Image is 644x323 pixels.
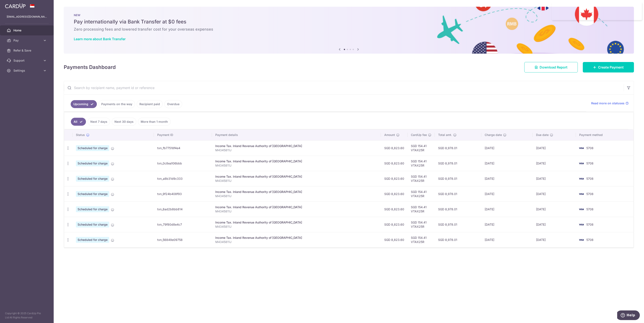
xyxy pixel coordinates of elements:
span: 5708 [586,192,593,196]
div: Income Tax. Inland Revenue Authority of [GEOGRAPHIC_DATA] [215,144,378,148]
td: [DATE] [533,156,576,171]
span: 5708 [586,223,593,226]
span: 5708 [586,161,593,165]
span: Support [13,58,41,63]
td: SGD 154.41 VTAX25R [408,156,435,171]
td: [DATE] [533,217,576,232]
a: Read more on statuses [591,101,629,105]
td: SGD 8,823.60 [381,186,408,202]
div: Income Tax. Inland Revenue Authority of [GEOGRAPHIC_DATA] [215,174,378,179]
td: SGD 8,823.60 [381,140,408,156]
td: SGD 154.41 VTAX25R [408,232,435,247]
a: Payments on the way [99,100,135,108]
td: SGD 8,978.01 [435,186,481,202]
span: Scheduled for charge [76,145,109,151]
div: Income Tax. Inland Revenue Authority of [GEOGRAPHIC_DATA] [215,236,378,240]
img: Bank Card [577,161,586,166]
p: M4345811J [215,163,378,168]
a: More than 1 month [138,118,171,126]
td: [DATE] [533,202,576,217]
td: SGD 154.41 VTAX25R [408,186,435,202]
th: Payment ID [154,129,212,140]
p: [EMAIL_ADDRESS][DOMAIN_NAME] [7,15,47,19]
span: Due date [536,133,549,137]
p: M4345811J [215,194,378,198]
span: Read more on statuses [591,101,625,105]
span: 5708 [586,238,593,242]
td: SGD 8,823.60 [381,171,408,186]
th: Payment method [576,129,634,140]
p: NEW [74,13,624,17]
img: Bank Card [577,191,586,196]
span: Charge date [485,133,502,137]
span: Total amt. [438,133,452,137]
div: Income Tax. Inland Revenue Authority of [GEOGRAPHIC_DATA] [215,220,378,225]
td: [DATE] [481,140,533,156]
td: [DATE] [481,186,533,202]
a: Download Report [524,62,578,72]
td: [DATE] [481,171,533,186]
img: Bank Card [577,207,586,212]
span: 5708 [586,146,593,150]
span: Status [76,133,85,137]
span: Scheduled for charge [76,222,109,227]
td: txn_6ad2b8bb814 [154,202,212,217]
img: Bank transfer banner [64,7,634,54]
td: [DATE] [533,171,576,186]
img: Bank Card [577,222,586,227]
td: [DATE] [481,217,533,232]
h5: Pay internationally via Bank Transfer at $0 fees [74,18,624,25]
img: Bank Card [577,237,586,242]
td: SGD 8,978.01 [435,232,481,247]
td: txn_79f80d8e4c7 [154,217,212,232]
td: SGD 154.41 VTAX25R [408,140,435,156]
a: Create Payment [583,62,634,72]
span: Scheduled for charge [76,160,109,166]
span: Scheduled for charge [76,206,109,212]
td: txn_a8b31d9c333 [154,171,212,186]
span: Home [13,28,41,32]
span: Scheduled for charge [76,176,109,182]
span: Amount [384,133,395,137]
td: SGD 154.41 VTAX25R [408,171,435,186]
h6: Zero processing fees and lowered transfer cost for your overseas expenses [74,27,624,32]
td: SGD 8,978.01 [435,217,481,232]
a: Recipient paid [137,100,163,108]
td: SGD 8,978.01 [435,156,481,171]
td: [DATE] [481,202,533,217]
td: SGD 8,823.60 [381,232,408,247]
img: CardUp [5,3,26,8]
a: All [71,118,86,126]
p: M4345811J [215,225,378,229]
td: [DATE] [533,140,576,156]
td: SGD 154.41 VTAX25R [408,202,435,217]
span: 5708 [586,177,593,180]
img: Bank Card [577,146,586,151]
td: [DATE] [481,156,533,171]
a: Next 7 days [88,118,110,126]
span: Refer & Save [13,48,41,53]
td: SGD 154.41 VTAX25R [408,217,435,232]
p: M4345811J [215,240,378,244]
a: Next 30 days [112,118,136,126]
p: M4345811J [215,209,378,213]
span: 5708 [586,207,593,211]
td: [DATE] [533,186,576,202]
h4: Payments Dashboard [64,63,116,71]
a: Learn more about Bank Transfer [74,37,126,41]
a: Overdue [164,100,182,108]
td: SGD 8,823.60 [381,202,408,217]
span: Create Payment [598,65,624,70]
td: txn_56849e09758 [154,232,212,247]
span: Scheduled for charge [76,237,109,243]
td: txn_0c8ea106bbb [154,156,212,171]
input: Search by recipient name, payment id or reference [64,81,624,94]
p: M4345811J [215,179,378,183]
div: Income Tax. Inland Revenue Authority of [GEOGRAPHIC_DATA] [215,159,378,163]
td: [DATE] [533,232,576,247]
span: Pay [13,38,41,43]
td: txn_fb77518f4e4 [154,140,212,156]
img: Bank Card [577,176,586,181]
span: Scheduled for charge [76,191,109,197]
